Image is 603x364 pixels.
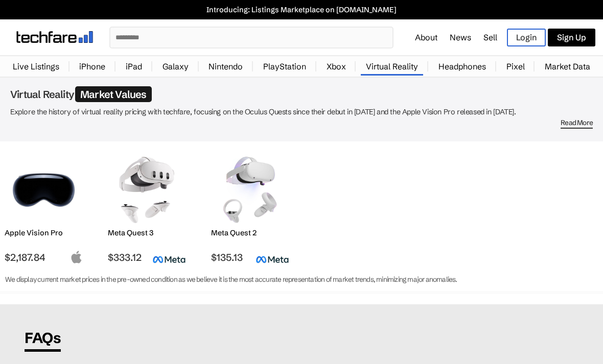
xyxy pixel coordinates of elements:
span: Read More [561,118,593,129]
span: $2,187.84 [5,251,83,263]
a: Sign Up [548,29,595,46]
img: Quest 3 [115,157,178,223]
a: Pixel [501,56,530,77]
img: techfare logo [16,31,93,43]
a: Sell [483,32,497,42]
a: Quest 3 Meta Quest 3 $333.12 meta-logo [103,152,190,263]
a: PlayStation [258,56,311,77]
h1: Virtual Reality [10,88,593,101]
a: About [415,32,437,42]
a: Login [507,29,546,46]
a: Introducing: Listings Marketplace on [DOMAIN_NAME] [5,5,598,14]
a: Headphones [433,56,491,77]
a: iPhone [74,56,110,77]
a: Live Listings [8,56,64,77]
a: News [450,32,471,42]
a: iPad [121,56,147,77]
span: $135.13 [211,251,289,263]
h2: Meta Quest 3 [108,228,186,237]
span: Market Values [75,86,152,102]
img: apple-logo [70,251,83,263]
h2: Meta Quest 2 [211,228,289,237]
a: Xbox [321,56,351,77]
p: We display current market prices in the pre-owned condition as we believe it is the most accurate... [5,274,598,286]
img: meta-logo [152,255,185,263]
h2: Apple Vision Pro [5,228,83,237]
span: FAQs [25,329,61,352]
a: Quest 2 Meta Quest 2 $135.13 meta-logo [206,152,293,263]
p: Explore the history of virtual reality pricing with techfare, focusing on the Oculus Quests since... [10,106,593,118]
img: meta-logo [256,255,289,263]
a: Nintendo [203,56,248,77]
span: $333.12 [108,251,186,263]
img: Vision Pro [12,157,75,223]
a: Galaxy [157,56,194,77]
img: Quest 2 [219,157,282,223]
div: Read More [10,118,593,127]
a: Virtual Reality [361,56,423,77]
a: Market Data [540,56,595,77]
